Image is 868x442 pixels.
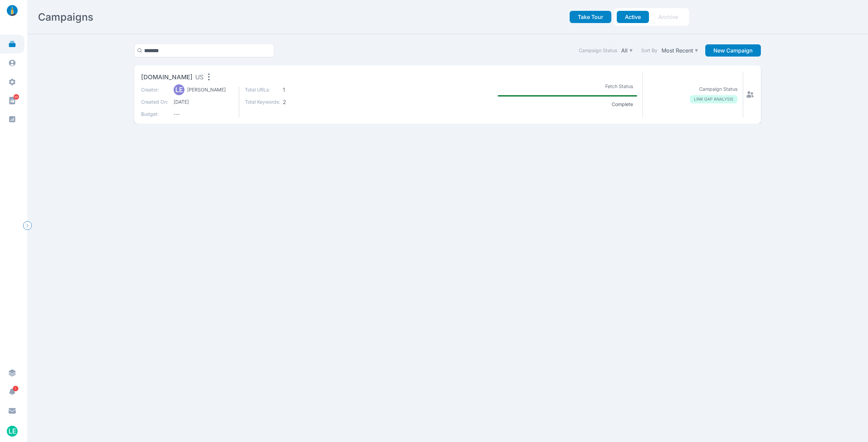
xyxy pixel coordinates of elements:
[601,82,637,91] p: Fetch Status
[141,86,168,93] p: Creator:
[141,72,193,82] span: [DOMAIN_NAME]
[641,47,657,54] label: Sort By
[699,86,737,92] p: Campaign Status
[245,99,280,105] p: Total Keywords:
[195,72,203,82] span: US
[650,11,686,23] button: Archive
[579,47,617,54] label: Campaign Status
[617,11,649,23] button: Active
[141,99,168,105] p: Created On:
[690,95,737,103] p: LINK GAP ANALYSIS
[187,86,226,93] p: [PERSON_NAME]
[14,94,19,100] span: 88
[141,111,168,118] p: Budget:
[621,47,628,54] p: All
[608,101,637,108] p: Complete
[283,86,318,93] span: 1
[174,111,233,118] span: ---
[570,11,611,23] button: Take Tour
[4,5,20,16] img: linklaunch_small.2ae18699.png
[38,11,93,23] h2: Campaigns
[283,99,318,105] span: 2
[662,47,693,54] p: Most Recent
[705,44,761,57] button: New Campaign
[174,84,184,95] div: LE
[660,46,700,55] button: Most Recent
[174,99,233,105] span: [DATE]
[245,86,280,93] p: Total URLs:
[620,46,634,55] button: All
